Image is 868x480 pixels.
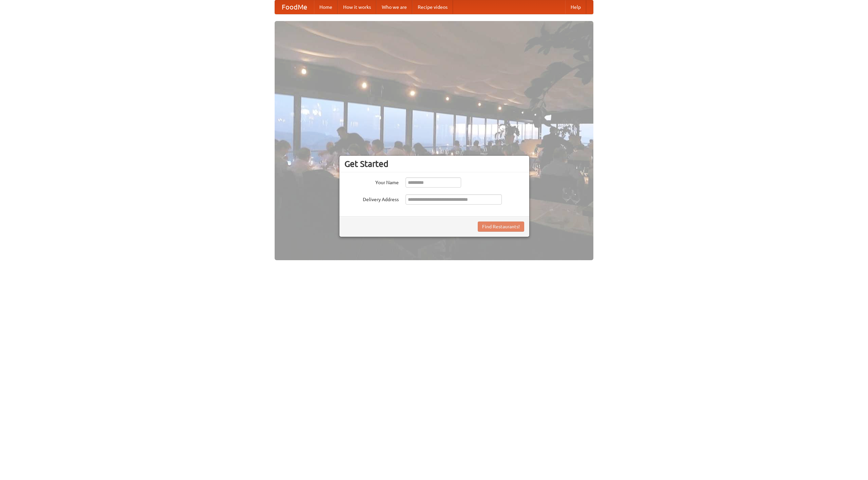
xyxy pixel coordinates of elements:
a: Home [314,0,338,14]
a: Recipe videos [412,0,453,14]
a: Help [565,0,586,14]
a: Who we are [376,0,412,14]
a: How it works [338,0,376,14]
label: Your Name [344,177,399,186]
label: Delivery Address [344,194,399,203]
h3: Get Started [344,159,524,169]
a: FoodMe [275,0,314,14]
button: Find Restaurants! [478,222,524,232]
